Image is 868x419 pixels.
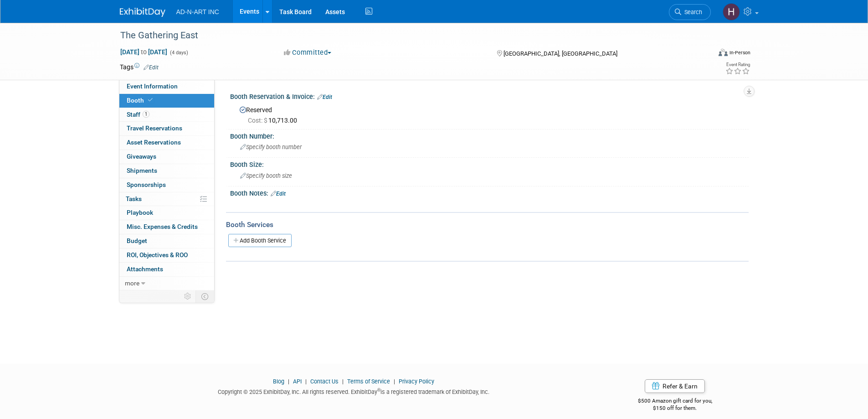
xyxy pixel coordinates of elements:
[601,391,749,412] div: $500 Amazon gift card for you,
[195,290,214,302] td: Toggle Event Tabs
[125,279,139,287] span: more
[169,50,188,56] span: (4 days)
[237,103,742,125] div: Reserved
[119,94,214,108] a: Booth
[347,378,390,385] a: Terms of Service
[271,191,286,197] a: Edit
[729,49,750,56] div: In-Person
[127,139,181,146] span: Asset Reservations
[230,129,749,141] div: Booth Number:
[176,8,219,16] span: AD-N-ART INC
[286,378,292,385] span: |
[230,186,749,198] div: Booth Notes:
[119,80,214,93] a: Event Information
[148,98,153,103] i: Booth reservation complete
[230,158,749,169] div: Booth Size:
[119,108,214,122] a: Staff1
[139,48,148,56] span: to
[240,172,292,179] span: Specify booth size
[645,379,705,393] a: Refer & Earn
[281,48,335,57] button: Committed
[127,223,198,230] span: Misc. Expenses & Credits
[143,111,149,118] span: 1
[120,386,588,396] div: Copyright © 2025 ExhibitDay, Inc. All rights reserved. ExhibitDay is a registered trademark of Ex...
[119,277,214,290] a: more
[127,124,182,132] span: Travel Reservations
[719,49,728,56] img: Format-Inperson.png
[119,263,214,276] a: Attachments
[723,3,740,21] img: Hershel Brod
[340,378,346,385] span: |
[601,404,749,412] div: $150 off for them.
[503,50,617,57] span: [GEOGRAPHIC_DATA], [GEOGRAPHIC_DATA]
[119,220,214,234] a: Misc. Expenses & Credits
[127,97,154,104] span: Booth
[119,136,214,150] a: Asset Reservations
[127,237,147,244] span: Budget
[127,251,188,259] span: ROI, Objectives & ROO
[377,388,380,393] sup: ®
[119,248,214,262] a: ROI, Objectives & ROO
[317,94,332,100] a: Edit
[399,378,434,385] a: Privacy Policy
[127,153,156,160] span: Giveaways
[119,122,214,135] a: Travel Reservations
[248,117,268,124] span: Cost: $
[127,209,153,216] span: Playbook
[117,27,697,44] div: The Gathering East
[293,378,302,385] a: API
[119,178,214,192] a: Sponsorships
[303,378,309,385] span: |
[681,9,702,16] span: Search
[127,181,166,188] span: Sponsorships
[120,62,159,72] td: Tags
[119,206,214,220] a: Playbook
[127,111,149,118] span: Staff
[226,220,749,230] div: Booth Services
[230,90,749,102] div: Booth Reservation & Invoice:
[248,117,301,124] span: 10,713.00
[127,265,163,273] span: Attachments
[669,4,711,20] a: Search
[119,164,214,178] a: Shipments
[391,378,397,385] span: |
[126,195,142,202] span: Tasks
[119,192,214,206] a: Tasks
[725,62,750,67] div: Event Rating
[273,378,284,385] a: Blog
[240,144,302,150] span: Specify booth number
[144,64,159,71] a: Edit
[127,167,157,174] span: Shipments
[127,83,178,90] span: Event Information
[119,234,214,248] a: Budget
[228,234,292,247] a: Add Booth Service
[120,8,165,17] img: ExhibitDay
[657,47,751,61] div: Event Format
[180,290,196,302] td: Personalize Event Tab Strip
[310,378,339,385] a: Contact Us
[120,48,168,56] span: [DATE] [DATE]
[119,150,214,164] a: Giveaways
